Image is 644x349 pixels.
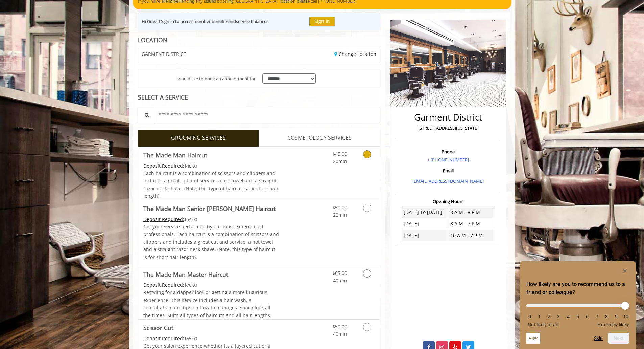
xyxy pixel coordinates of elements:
li: 2 [546,314,552,319]
span: 20min [333,158,347,165]
button: Skip [594,335,603,341]
span: Extremely likely [597,322,629,327]
li: 9 [613,314,620,319]
td: 8 A.M - 8 P.M [448,206,495,218]
b: The Made Man Haircut [143,150,207,160]
span: 40min [333,277,347,284]
b: service balances [236,18,268,24]
h2: How likely are you to recommend us to a friend or colleague? Select an option from 0 to 10, with ... [526,280,629,297]
b: Scissor Cut [143,323,173,332]
span: $50.00 [332,204,347,211]
span: 20min [333,212,347,218]
h2: Garment District [398,112,498,122]
td: [DATE] [402,218,448,230]
td: [DATE] To [DATE] [402,206,448,218]
span: Restyling for a dapper look or getting a more luxurious experience. This service includes a hair ... [143,289,271,318]
button: Hide survey [621,267,629,275]
li: 10 [622,314,629,319]
span: $50.00 [332,323,347,330]
span: COSMETOLOGY SERVICES [287,134,352,143]
span: I would like to book an appointment for [175,75,256,82]
div: $55.00 [143,335,279,342]
a: Change Location [334,51,376,57]
h3: Phone [398,149,498,154]
span: $45.00 [332,151,347,157]
span: $65.00 [332,270,347,276]
b: The Made Man Senior [PERSON_NAME] Haircut [143,204,276,213]
div: Hi Guest! Sign in to access and [142,18,268,25]
li: 3 [555,314,562,319]
span: GROOMING SERVICES [171,134,226,143]
button: Service Search [138,108,155,123]
span: Each haircut is a combination of scissors and clippers and includes a great cut and service, a ho... [143,170,279,199]
p: [STREET_ADDRESS][US_STATE] [398,125,498,132]
button: Sign In [309,17,335,26]
a: [EMAIL_ADDRESS][DOMAIN_NAME] [412,178,484,184]
b: The Made Man Master Haircut [143,269,228,279]
div: How likely are you to recommend us to a friend or colleague? Select an option from 0 to 10, with ... [526,299,629,327]
li: 0 [526,314,533,319]
div: SELECT A SERVICE [138,94,380,101]
td: 8 A.M - 7 P.M [448,218,495,230]
li: 5 [574,314,581,319]
button: Next question [608,333,629,344]
span: This service needs some Advance to be paid before we block your appointment [143,282,184,288]
span: 40min [333,331,347,337]
li: 8 [603,314,610,319]
span: This service needs some Advance to be paid before we block your appointment [143,216,184,222]
div: How likely are you to recommend us to a friend or colleague? Select an option from 0 to 10, with ... [526,267,629,344]
b: member benefits [193,18,228,24]
li: 6 [584,314,591,319]
span: GARMENT DISTRICT [142,51,186,57]
li: 4 [565,314,572,319]
div: $54.00 [143,216,279,223]
div: $70.00 [143,281,279,289]
a: + [PHONE_NUMBER] [427,157,469,163]
td: 10 A.M - 7 P.M [448,230,495,241]
b: LOCATION [138,36,167,44]
li: 7 [594,314,600,319]
span: Not likely at all [528,322,558,327]
p: Get your service performed by our most experienced professionals. Each haircut is a combination o... [143,223,279,261]
li: 1 [536,314,543,319]
div: $48.00 [143,162,279,170]
td: [DATE] [402,230,448,241]
h3: Opening Hours [396,199,500,204]
span: This service needs some Advance to be paid before we block your appointment [143,162,184,169]
span: This service needs some Advance to be paid before we block your appointment [143,335,184,342]
h3: Email [398,168,498,173]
